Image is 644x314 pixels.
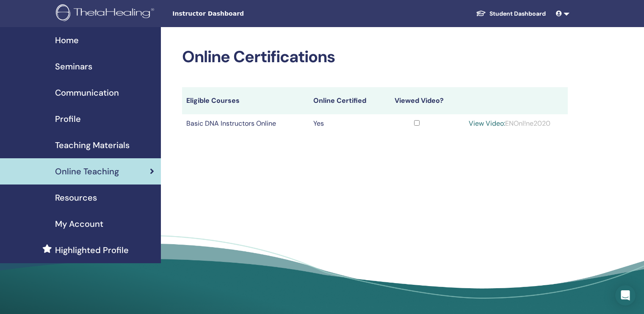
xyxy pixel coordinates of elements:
span: Highlighted Profile [55,244,129,256]
div: Open Intercom Messenger [615,285,636,306]
img: logo.png [56,4,157,23]
span: Seminars [55,60,92,73]
span: My Account [55,218,103,230]
td: Yes [309,114,383,133]
span: Home [55,34,79,47]
span: Instructor Dashboard [172,9,299,18]
span: Resources [55,191,97,204]
th: Eligible Courses [182,87,309,114]
div: ENOnl!ne2020 [456,118,564,129]
img: graduation-cap-white.svg [476,10,486,17]
h2: Online Certifications [182,47,568,67]
span: Profile [55,113,81,125]
span: Online Teaching [55,165,119,178]
span: Communication [55,86,119,99]
th: Online Certified [309,87,383,114]
a: View Video: [469,119,505,128]
td: Basic DNA Instructors Online [182,114,309,133]
th: Viewed Video? [383,87,452,114]
span: Teaching Materials [55,139,130,151]
a: Student Dashboard [469,6,553,22]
